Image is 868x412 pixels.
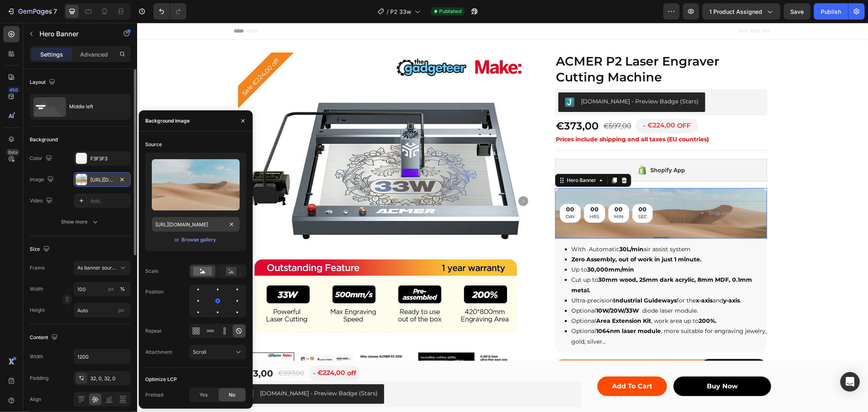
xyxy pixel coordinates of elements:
span: Get a free M4 [PERSON_NAME] Rotary (auto discount) [428,337,558,353]
button: Carousel Next Arrow [381,173,391,183]
div: Undo/Redo [153,3,186,20]
span: px [118,307,124,313]
div: Browse gallery [181,236,216,243]
strong: Industrial Guideways [476,274,540,281]
div: €597,00 [140,345,168,356]
div: [URL][DOMAIN_NAME] [90,176,114,184]
div: OFF [539,98,555,109]
button: Judge.me - Preview Badge (Stars) [421,70,568,89]
li: Optional aser module [434,283,630,293]
div: Video [30,195,54,206]
strong: 10W/20W/33W [459,284,502,291]
div: Show more [61,218,99,226]
p: Advanced [80,50,108,59]
button: px [118,284,127,294]
span: Published [439,8,461,15]
div: Add to Cart [475,359,515,368]
strong: x-axis [559,274,575,281]
img: Judgeme.png [428,75,437,84]
div: Open Intercom Messenger [840,372,860,392]
div: 00 [453,183,462,190]
div: Color [30,153,54,164]
li: Optional , work area up to [434,293,630,303]
div: Size [30,244,51,255]
div: Shopify App [514,142,548,152]
div: Background [30,136,58,143]
div: Position [145,288,164,296]
span: No [229,391,235,399]
div: px [108,285,114,293]
li: Optional , more suitable for engraving jewelry, gold, silver... [434,303,630,324]
button: % [106,284,116,294]
input: https://example.com/image.jpg [152,217,240,232]
div: Align [30,396,41,403]
span: . [560,284,561,291]
strong: 30mm wood, 25mm dark acrylic, 8mm MDF, 0.1mm metal. [434,253,615,271]
div: Padding [30,375,48,382]
div: Source [145,141,162,148]
iframe: Design area [137,23,868,412]
div: Middle left [69,97,119,116]
div: off [209,344,220,357]
img: preview-image [152,159,240,210]
input: px% [74,282,131,296]
p: Settings [40,50,63,59]
button: 7 [3,3,61,20]
p: 7 [53,7,57,16]
strong: 30L/min [482,223,506,230]
div: Attachment [145,348,172,356]
div: - [175,344,179,357]
label: Width [30,285,43,293]
div: Repeat [145,327,162,335]
span: or [175,235,179,245]
button: 1 product assigned [702,3,781,20]
input: px [74,303,131,318]
div: - [505,98,509,109]
p: Prices include shipping and all taxes (EU countries) [419,112,629,122]
div: buy now [570,359,601,368]
div: Layout [30,77,57,88]
div: Preload [145,391,163,399]
strong: Zero Assembly, out of work in just 1 minute. [434,233,564,240]
div: Width [30,353,43,360]
button: Copy [564,336,630,353]
button: Add to Cart [460,354,530,373]
li: With Automatic air assist system [434,221,630,232]
div: 00 [477,183,486,190]
span: / [387,7,389,16]
p: Hero Banner [39,29,109,39]
div: Hero Banner [428,154,461,161]
div: €373,00 [97,343,137,358]
strong: Area Extension Kit [459,294,514,302]
button: Publish [814,3,848,20]
strong: 1064nm laser module [459,305,524,312]
strong: 30,000mm/min [450,243,497,250]
div: 00 [429,183,438,190]
span: P2 33w [390,7,411,16]
button: Show more [30,215,131,229]
strong: 200%. [562,294,579,302]
label: Height [30,307,45,314]
div: €224,00 [509,98,539,108]
strong: y-axis [586,274,603,281]
div: Publish [821,7,841,16]
button: Scroll [189,345,246,359]
div: Optimize LCP [145,376,177,383]
button: Judge.me - Preview Badge (Stars) [100,362,247,381]
p: HRS [453,190,462,198]
div: Add... [90,197,129,205]
p: DAY [429,190,438,198]
button: buy now [536,354,634,373]
button: Save [784,3,811,20]
div: 450 [8,87,20,93]
li: Cut up to [434,252,630,272]
div: Drop element here [572,187,615,194]
label: Frame [30,264,45,272]
li: Up to [434,242,630,252]
button: As banner source [74,261,131,275]
div: Image [30,174,55,185]
img: Judgeme.png [107,366,116,376]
